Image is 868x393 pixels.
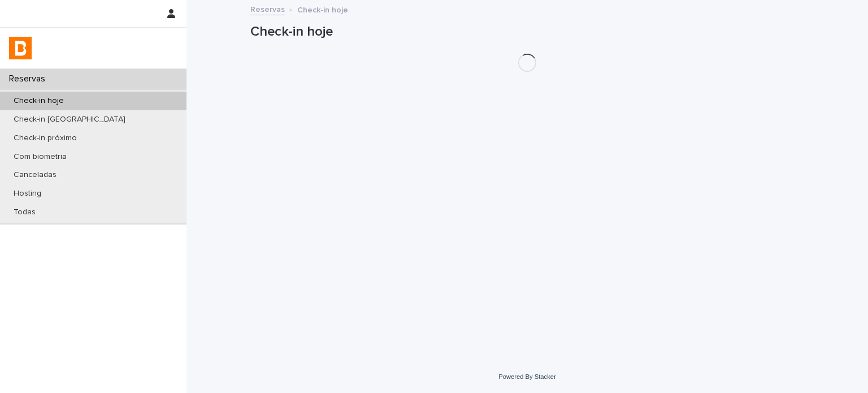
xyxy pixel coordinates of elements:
[5,189,50,198] p: Hosting
[9,37,32,59] img: zVaNuJHRTjyIjT5M9Xd5
[250,24,804,40] h1: Check-in hoje
[250,2,285,15] a: Reservas
[5,96,73,106] p: Check-in hoje
[5,208,45,217] p: Todas
[498,373,555,380] a: Powered By Stacker
[5,115,134,124] p: Check-in [GEOGRAPHIC_DATA]
[5,170,66,180] p: Canceladas
[5,133,86,143] p: Check-in próximo
[297,3,348,15] p: Check-in hoje
[5,152,76,162] p: Com biometria
[5,74,54,84] p: Reservas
